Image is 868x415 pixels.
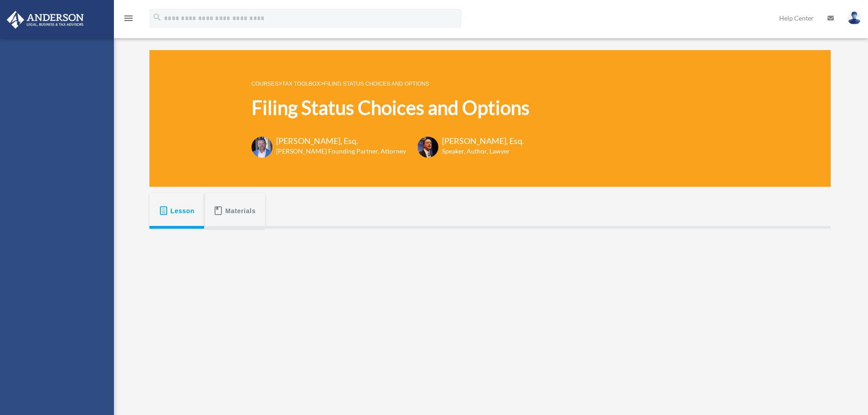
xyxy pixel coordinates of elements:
[123,13,134,24] i: menu
[4,11,87,29] img: Anderson Advisors Platinum Portal
[123,16,134,24] a: menu
[417,137,438,158] img: Scott-Estill-Headshot.png
[847,11,861,25] img: User Pic
[226,203,256,219] span: Materials
[324,81,429,87] a: Filing Status Choices and Options
[442,135,524,147] h3: [PERSON_NAME], Esq.
[276,135,406,147] h3: [PERSON_NAME], Esq.
[252,81,278,87] a: COURSES
[252,94,529,121] h1: Filing Status Choices and Options
[252,137,272,158] img: Toby-circle-head.png
[170,203,195,219] span: Lesson
[252,78,529,89] p: > >
[152,12,162,22] i: search
[442,147,513,156] h6: Speaker, Author, Lawyer
[276,147,406,156] h6: [PERSON_NAME] Founding Partner, Attorney
[282,81,320,87] a: Tax Toolbox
